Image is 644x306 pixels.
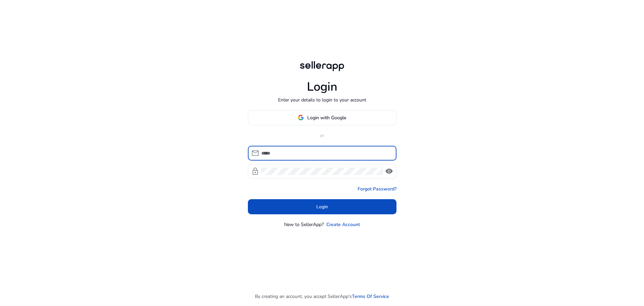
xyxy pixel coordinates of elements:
p: or [248,132,396,139]
img: google-logo.svg [298,115,304,121]
span: Login with Google [307,114,346,121]
p: Enter your details to login to your account [278,96,366,103]
span: Login [316,203,328,210]
span: visibility [385,167,393,175]
span: mail [251,149,259,157]
button: Login with Google [248,110,396,125]
a: Terms Of Service [352,293,389,300]
a: Forgot Password? [358,185,396,192]
a: Create Account [326,221,360,228]
p: New to SellerApp? [284,221,324,228]
h1: Login [307,80,337,94]
button: Login [248,199,396,214]
span: lock [251,167,259,175]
